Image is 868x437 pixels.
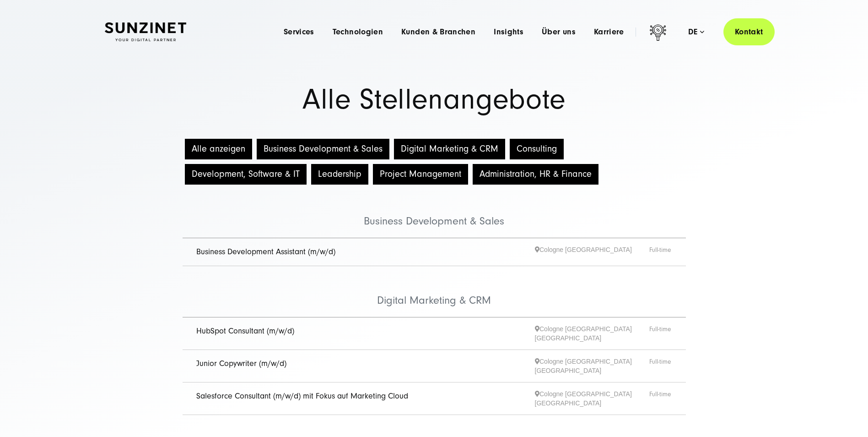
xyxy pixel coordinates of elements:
[723,18,775,45] a: Kontakt
[688,27,704,37] div: de
[311,164,368,185] button: Leadership
[494,27,523,37] a: Insights
[649,324,672,343] span: Full-time
[185,139,252,159] button: Alle anzeigen
[196,391,408,401] a: Salesforce Consultant (m/w/d) mit Fokus auf Marketing Cloud
[196,247,335,257] a: Business Development Assistant (m/w/d)
[183,266,686,317] li: Digital Marketing & CRM
[333,27,383,37] a: Technologien
[257,139,389,159] button: Business Development & Sales
[594,27,624,37] a: Karriere
[185,164,307,185] button: Development, Software & IT
[542,27,576,37] a: Über uns
[105,86,764,114] h1: Alle Stellenangebote
[196,326,294,336] a: HubSpot Consultant (m/w/d)
[401,27,475,37] a: Kunden & Branchen
[535,357,649,375] span: Cologne [GEOGRAPHIC_DATA] [GEOGRAPHIC_DATA]
[649,245,672,259] span: Full-time
[535,324,649,343] span: Cologne [GEOGRAPHIC_DATA] [GEOGRAPHIC_DATA]
[373,164,468,185] button: Project Management
[473,164,598,185] button: Administration, HR & Finance
[649,357,672,375] span: Full-time
[394,139,505,159] button: Digital Marketing & CRM
[183,187,686,238] li: Business Development & Sales
[105,22,186,42] img: SUNZINET Full Service Digital Agentur
[649,389,672,408] span: Full-time
[284,27,314,37] a: Services
[510,139,564,159] button: Consulting
[196,359,286,368] a: Junior Copywriter (m/w/d)
[535,389,649,408] span: Cologne [GEOGRAPHIC_DATA] [GEOGRAPHIC_DATA]
[535,245,649,259] span: Cologne [GEOGRAPHIC_DATA]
